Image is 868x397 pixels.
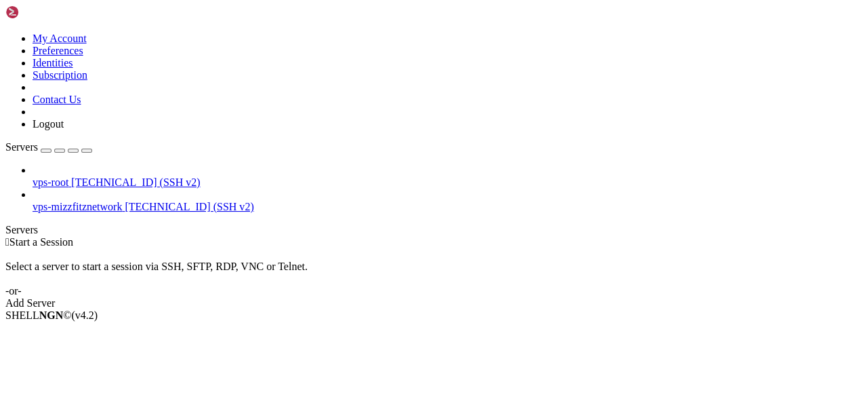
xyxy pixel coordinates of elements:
a: Contact Us [33,94,81,105]
a: vps-root [TECHNICAL_ID] (SSH v2) [33,176,863,189]
span: vps-mizzfitznetwork [33,201,122,212]
span: Start a Session [9,236,73,248]
span: vps-root [33,176,68,188]
a: Subscription [33,69,87,81]
span:  [5,236,9,248]
a: My Account [33,33,87,44]
a: Preferences [33,45,83,56]
span: [TECHNICAL_ID] (SSH v2) [125,201,253,212]
span: [TECHNICAL_ID] (SSH v2) [71,176,200,188]
a: vps-mizzfitznetwork [TECHNICAL_ID] (SSH v2) [33,201,863,213]
span: 4.2.0 [72,309,98,321]
li: vps-mizzfitznetwork [TECHNICAL_ID] (SSH v2) [33,189,863,213]
span: Servers [5,141,38,153]
div: Select a server to start a session via SSH, SFTP, RDP, VNC or Telnet. -or- [5,248,863,297]
span: SHELL © [5,309,98,321]
img: Shellngn [5,5,83,19]
a: Identities [33,57,73,69]
li: vps-root [TECHNICAL_ID] (SSH v2) [33,164,863,189]
a: Servers [5,141,92,153]
b: NGN [39,309,64,321]
div: Servers [5,224,863,236]
div: Add Server [5,297,863,309]
a: Logout [33,118,64,130]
